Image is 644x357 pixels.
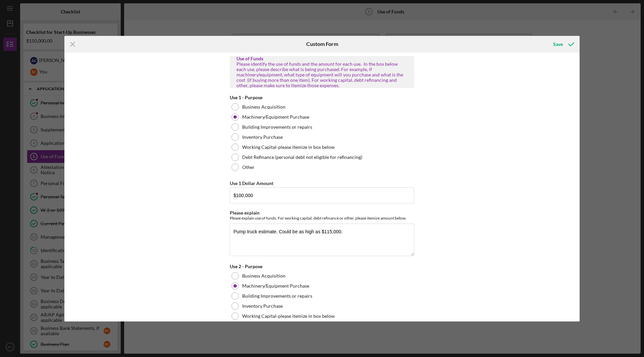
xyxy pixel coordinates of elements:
label: Building Improvements or repairs [242,293,312,299]
div: Please explain use of funds. For working capital, debt refinance or other, please itemize amount ... [230,216,414,221]
label: Inventory Purchase [242,134,283,140]
button: Save [546,38,580,51]
h6: Custom Form [306,41,338,47]
label: Other [242,165,255,170]
label: Please explain [230,210,260,216]
div: Save [553,38,563,51]
div: Use 1 - Purpose [230,95,414,100]
label: Working Capital-please itemize in box below [242,144,335,150]
div: Use 2 - Purpose [230,264,414,269]
label: Working Capital-please itemize in box below [242,313,335,319]
div: Please identify the use of funds and the amount for each use. In the box below each use, please d... [236,61,408,88]
label: Machinery/Equipment Purchase [242,114,309,120]
div: Use of Funds [236,56,408,61]
label: Debt Refinance (personal debt not eligible for refinancing) [242,155,362,160]
label: Business Acquisition [242,273,285,279]
label: Use 1 Dollar Amount [230,180,273,186]
textarea: Pump truck estimate. Could be as high as $115,000. [230,224,414,256]
label: Inventory Purchase [242,303,283,309]
label: Building Improvements or repairs [242,124,312,130]
label: Business Acquisition [242,104,285,110]
label: Machinery/Equipment Purchase [242,283,309,289]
